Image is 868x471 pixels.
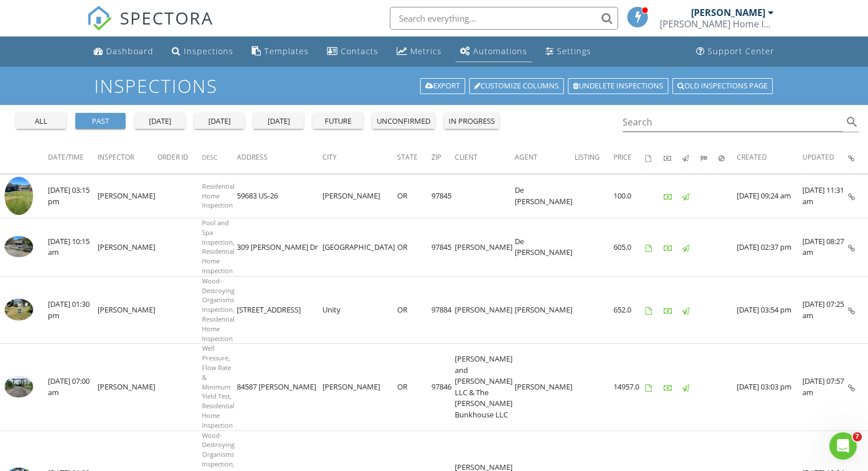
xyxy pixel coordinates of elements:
td: 59683 US-26 [237,174,322,218]
span: State [397,152,418,162]
div: Metrics [410,46,442,56]
td: [DATE] 01:30 pm [48,276,98,344]
span: Client [455,152,478,162]
td: De [PERSON_NAME] [515,174,575,218]
div: Combes Home Inspection LLC [660,18,774,30]
td: 652.0 [613,276,645,344]
div: Support Center [708,46,774,56]
button: past [75,113,126,129]
input: Search [623,113,843,132]
a: Old inspections page [672,78,773,94]
div: all [21,116,62,127]
a: Contacts [322,41,383,62]
td: 605.0 [613,218,645,277]
button: [DATE] [253,113,304,129]
td: 309 [PERSON_NAME] Dr [237,218,322,277]
img: 8990984%2Fcover_photos%2Fsq8kiyP0xqmM3WTfBGAw%2Fsmall.jpg [5,236,33,258]
th: Submitted: Not sorted. [700,141,718,173]
span: Zip [431,152,441,162]
span: Updated [802,152,834,162]
td: [DATE] 09:24 am [737,174,802,218]
td: [DATE] 03:54 pm [737,276,802,344]
td: [DATE] 11:31 am [802,174,848,218]
div: Inspections [184,46,233,56]
td: [DATE] 07:57 am [802,344,848,431]
td: OR [397,344,431,431]
div: [PERSON_NAME] [691,7,765,18]
span: Listing [575,152,600,162]
td: [PERSON_NAME] [322,344,397,431]
div: [DATE] [258,116,299,127]
td: [PERSON_NAME] [455,276,515,344]
span: Date/Time [48,152,84,162]
div: Dashboard [106,46,154,56]
a: Dashboard [89,41,158,62]
td: OR [397,174,431,218]
h1: Inspections [94,76,774,96]
th: City: Not sorted. [322,141,397,173]
th: Agreements signed: Not sorted. [645,141,664,173]
td: Unity [322,276,397,344]
th: Client: Not sorted. [455,141,515,173]
th: Inspection Details: Not sorted. [848,141,868,173]
span: Inspector [98,152,134,162]
div: in progress [449,116,495,127]
td: [DATE] 10:15 am [48,218,98,277]
td: [PERSON_NAME] and [PERSON_NAME] LLC & The [PERSON_NAME] Bunkhouse LLC [455,344,515,431]
td: 14957.0 [613,344,645,431]
th: Zip: Not sorted. [431,141,455,173]
input: Search everything... [390,7,618,30]
span: Address [237,152,268,162]
span: Well Pressure, Flow Rate & Minimum Yield Test, Residential Home Inspection [202,344,235,429]
a: Support Center [692,41,779,62]
div: unconfirmed [377,116,430,127]
td: 97845 [431,218,455,277]
td: [DATE] 07:25 am [802,276,848,344]
span: Price [613,152,632,162]
td: [PERSON_NAME] [98,344,158,431]
th: Canceled: Not sorted. [718,141,737,173]
button: unconfirmed [372,113,435,129]
td: [PERSON_NAME] [98,174,158,218]
a: Export [420,78,465,94]
span: Wood-Destroying Organisms Inspection, Residential Home Inspection [202,277,235,343]
td: [DATE] 08:27 am [802,218,848,277]
td: 97846 [431,344,455,431]
a: Inspections [167,41,238,62]
th: Desc: Not sorted. [202,141,237,173]
td: 84587 [PERSON_NAME] [237,344,322,431]
th: Inspector: Not sorted. [98,141,158,173]
td: [GEOGRAPHIC_DATA] [322,218,397,277]
a: SPECTORA [87,15,213,39]
span: Residential Home Inspection [202,182,235,210]
div: Automations [473,46,527,56]
th: Paid: Not sorted. [664,141,682,173]
th: Agent: Not sorted. [515,141,575,173]
img: 9068054%2Fcover_photos%2FJPxTJaNcmYzpXsWzj7qj%2Fsmall.jpg [5,177,33,215]
span: Created [737,152,767,162]
a: Undelete inspections [568,78,668,94]
td: OR [397,276,431,344]
button: future [313,113,363,129]
td: [PERSON_NAME] [455,218,515,277]
button: in progress [444,113,499,129]
div: future [317,116,358,127]
iframe: Intercom live chat [829,432,857,460]
a: Automations (Basic) [455,41,532,62]
th: Price: Not sorted. [613,141,645,173]
div: [DATE] [199,116,240,127]
div: [DATE] [139,116,180,127]
div: Settings [557,46,591,56]
a: Templates [247,41,313,62]
td: [PERSON_NAME] [515,276,575,344]
th: Published: Not sorted. [682,141,700,173]
th: Date/Time: Not sorted. [48,141,98,173]
button: [DATE] [194,113,244,129]
td: 97845 [431,174,455,218]
div: past [80,116,121,127]
span: Agent [515,152,538,162]
span: 7 [853,432,862,441]
td: [STREET_ADDRESS] [237,276,322,344]
td: [PERSON_NAME] [515,344,575,431]
a: Customize Columns [469,78,564,94]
